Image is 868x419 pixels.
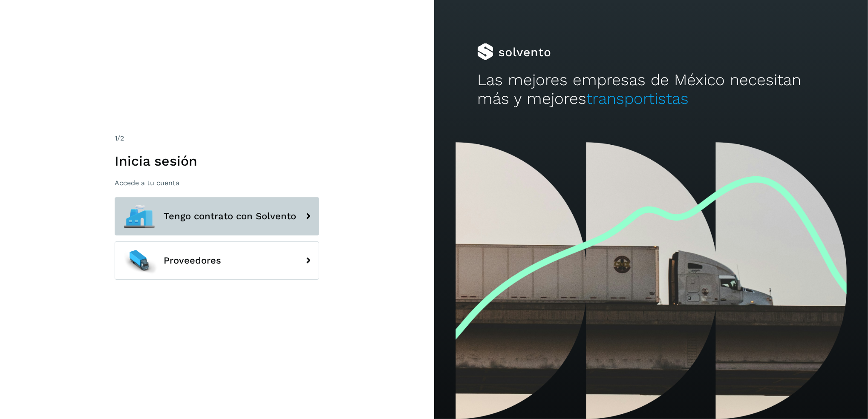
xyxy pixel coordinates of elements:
span: Tengo contrato con Solvento [164,211,296,221]
button: Tengo contrato con Solvento [115,197,319,235]
button: Proveedores [115,241,319,280]
h1: Inicia sesión [115,153,319,169]
h2: Las mejores empresas de México necesitan más y mejores [477,71,825,109]
div: /2 [115,133,319,143]
span: 1 [115,134,117,142]
p: Accede a tu cuenta [115,179,319,187]
span: Proveedores [164,255,221,266]
span: transportistas [586,89,689,108]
